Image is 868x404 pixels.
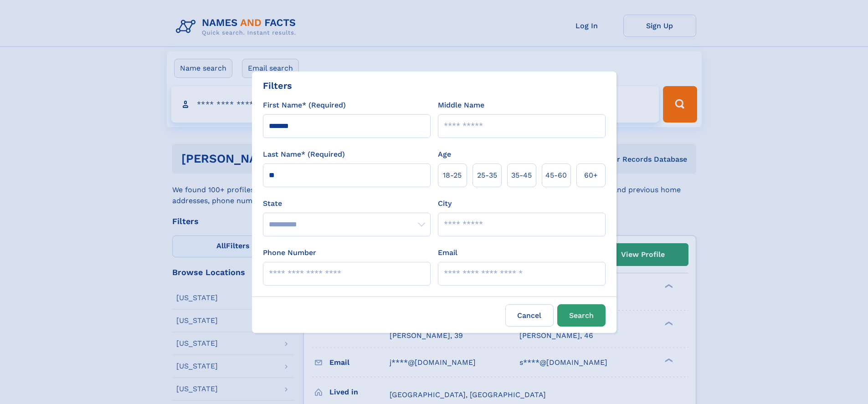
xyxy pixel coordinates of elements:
label: Middle Name [438,100,484,111]
label: Last Name* (Required) [263,149,345,160]
span: 45‑60 [545,170,567,181]
div: Filters [263,79,292,92]
label: State [263,198,431,209]
label: City [438,198,452,209]
span: 25‑35 [477,170,497,181]
span: 60+ [584,170,598,181]
span: 18‑25 [443,170,462,181]
label: Age [438,149,451,160]
label: Phone Number [263,247,316,258]
button: Search [557,304,606,327]
span: 35‑45 [511,170,532,181]
label: Email [438,247,457,258]
label: Cancel [505,304,554,327]
label: First Name* (Required) [263,100,346,111]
